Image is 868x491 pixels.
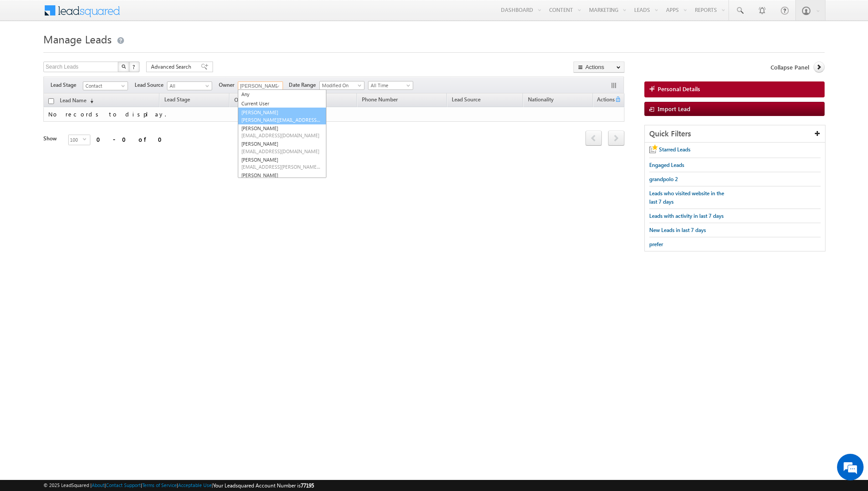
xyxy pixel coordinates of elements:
[238,171,326,187] a: [PERSON_NAME]
[241,163,321,170] span: [EMAIL_ADDRESS][PERSON_NAME][DOMAIN_NAME]
[608,131,624,146] span: next
[649,190,724,205] span: Leads who visited website in the last 7 days
[608,131,624,146] a: next
[658,85,700,93] span: Personal Details
[447,95,485,106] a: Lead Source
[167,82,209,90] span: All
[219,81,238,89] span: Owner
[151,63,194,71] span: Advanced Search
[213,482,314,489] span: Your Leadsquared Account Number is
[771,63,809,71] span: Collapse Panel
[585,131,602,146] span: prev
[241,148,321,155] span: [EMAIL_ADDRESS][DOMAIN_NAME]
[145,4,167,26] div: Minimize live chat window
[238,90,326,99] a: Any
[368,81,411,89] span: All Time
[55,95,98,107] a: Lead Name(sorted descending)
[649,227,706,233] span: New Leads in last 7 days
[121,64,126,69] img: Search
[644,81,825,97] a: Personal Details
[46,46,149,58] div: Chat with us now
[92,482,105,488] a: About
[43,481,314,490] span: © 2025 LeadSquared | | | | |
[135,81,167,89] span: Lead Source
[362,96,398,103] span: Phone Number
[106,482,141,488] a: Contact Support
[357,95,402,106] a: Phone Number
[528,96,554,103] span: Nationality
[659,146,690,153] span: Starred Leads
[649,162,684,168] span: Engaged Leads
[368,81,413,90] a: All Time
[649,176,678,182] span: grandpolo 2
[178,482,212,488] a: Acceptable Use
[50,81,83,89] span: Lead Stage
[48,98,54,104] input: Check all records
[142,482,177,488] a: Terms of Service
[97,134,167,144] div: 0 - 0 of 0
[452,96,480,103] span: Lead Source
[238,108,326,124] a: [PERSON_NAME]
[132,63,136,70] span: ?
[301,482,314,489] span: 77195
[83,137,90,141] span: select
[160,95,194,106] a: Lead Stage
[523,95,558,106] a: Nationality
[645,125,825,143] div: Quick Filters
[658,105,690,112] span: Import Lead
[15,46,37,58] img: d_60004797649_company_0_60004797649
[12,82,162,266] textarea: Type your message and hit 'Enter'
[83,81,128,90] a: Contact
[573,62,624,73] button: Actions
[86,97,93,104] span: (sorted descending)
[238,155,326,171] a: [PERSON_NAME]
[234,97,250,103] span: Owner
[43,107,624,122] td: No records to display.
[289,81,319,89] span: Date Range
[167,81,212,90] a: All
[593,95,615,106] span: Actions
[649,213,724,219] span: Leads with activity in last 7 days
[129,62,139,72] button: ?
[43,32,112,46] span: Manage Leads
[241,132,321,139] span: [EMAIL_ADDRESS][DOMAIN_NAME]
[238,139,326,155] a: [PERSON_NAME]
[238,99,326,108] a: Current User
[238,81,283,90] input: Type to Search
[319,81,364,90] a: Modified On
[320,81,362,89] span: Modified On
[238,124,326,140] a: [PERSON_NAME]
[241,116,321,123] span: [PERSON_NAME][EMAIL_ADDRESS][DOMAIN_NAME]
[271,82,282,91] a: Show All Items
[585,131,602,146] a: prev
[83,82,125,90] span: Contact
[164,96,190,103] span: Lead Stage
[649,241,663,247] span: prefer
[43,135,61,143] div: Show
[120,273,161,285] em: Start Chat
[69,135,83,145] span: 100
